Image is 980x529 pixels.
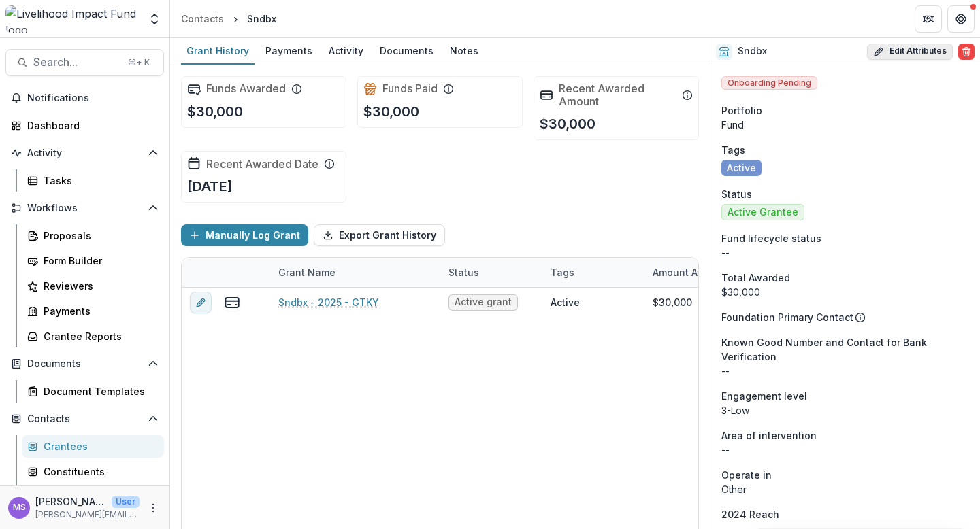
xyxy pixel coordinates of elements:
div: Grant Name [270,258,440,287]
a: Form Builder [22,250,164,272]
div: Documents [374,41,439,61]
a: Grant History [181,38,255,65]
a: Sndbx - 2025 - GTKY [278,295,379,309]
p: [PERSON_NAME][EMAIL_ADDRESS][DOMAIN_NAME] [35,509,140,521]
p: [DATE] [187,176,233,197]
div: Activity [323,41,369,61]
button: view-payments [224,294,240,311]
a: Activity [323,38,369,65]
p: $30,000 [363,101,419,122]
span: Tags [721,143,745,157]
div: Payments [260,41,318,61]
a: Tasks [22,169,164,192]
div: Status [440,265,487,279]
a: Contacts [176,9,229,29]
div: Active [551,295,580,309]
a: Grantees [22,435,164,458]
div: Tags [542,258,644,287]
div: Grant Name [270,265,344,279]
span: Known Good Number and Contact for Bank Verification [721,335,969,364]
p: -- [721,364,969,378]
div: Grantee Reports [44,329,153,343]
a: Dashboard [5,114,164,137]
div: Tags [542,265,583,279]
p: -- [721,245,969,260]
div: $30,000 [721,285,969,299]
span: Active Grantee [728,207,798,218]
span: Activity [27,148,142,159]
div: Grant History [181,41,255,61]
a: Notes [444,38,484,65]
div: Contacts [181,12,224,26]
h2: Recent Awarded Date [206,158,318,171]
span: Search... [33,56,120,69]
span: Documents [27,358,142,370]
h2: Funds Paid [382,82,438,95]
span: Portfolio [721,103,762,118]
div: Reviewers [44,279,153,293]
div: Proposals [44,228,153,243]
div: Dashboard [27,118,153,133]
div: Notes [444,41,484,61]
p: 3-Low [721,403,969,417]
div: Tasks [44,173,153,188]
p: Fund [721,118,969,132]
a: Payments [260,38,318,65]
button: Edit Attributes [867,44,953,60]
div: Payments [44,304,153,318]
span: Onboarding Pending [721,76,817,90]
span: 2024 Reach [721,507,779,522]
div: Status [440,258,542,287]
div: Constituents [44,464,153,479]
div: Grantees [44,439,153,454]
button: Open Activity [5,142,164,164]
div: Amount Awarded [644,258,747,287]
div: Sndbx [247,12,276,26]
div: Form Builder [44,254,153,268]
a: Documents [374,38,439,65]
p: -- [721,443,969,457]
span: Workflows [27,203,142,214]
h2: Funds Awarded [206,82,286,95]
button: Notifications [5,87,164,109]
div: Monica Swai [13,503,26,512]
button: Export Grant History [314,224,445,246]
div: $30,000 [653,295,692,309]
button: Open Contacts [5,408,164,430]
a: Proposals [22,224,164,247]
button: Get Help [947,5,975,33]
p: [PERSON_NAME] [35,494,106,509]
button: edit [190,292,212,313]
a: Payments [22,300,164,322]
button: Open Documents [5,353,164,375]
button: Manually Log Grant [181,224,308,246]
span: Status [721,187,752,201]
h2: Sndbx [738,46,767,57]
button: Search... [5,49,164,76]
span: Contacts [27,413,142,425]
img: Livelihood Impact Fund logo [5,5,140,33]
a: Grantee Reports [22,325,164,347]
span: Fund lifecycle status [721,231,821,245]
button: Open entity switcher [145,5,164,33]
button: More [145,500,161,516]
p: Foundation Primary Contact [721,310,853,324]
span: Area of intervention [721,428,817,443]
span: Engagement level [721,389,807,403]
div: ⌘ + K [125,55,152,70]
span: Operate in [721,468,772,482]
button: Partners [915,5,942,33]
a: Document Templates [22,380,164,403]
button: Delete [958,44,975,60]
a: Constituents [22,460,164,483]
p: Other [721,482,969,496]
p: User [112,496,140,508]
span: Total Awarded [721,271,790,285]
span: Active [727,163,756,174]
p: $30,000 [187,101,243,122]
div: Document Templates [44,384,153,398]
